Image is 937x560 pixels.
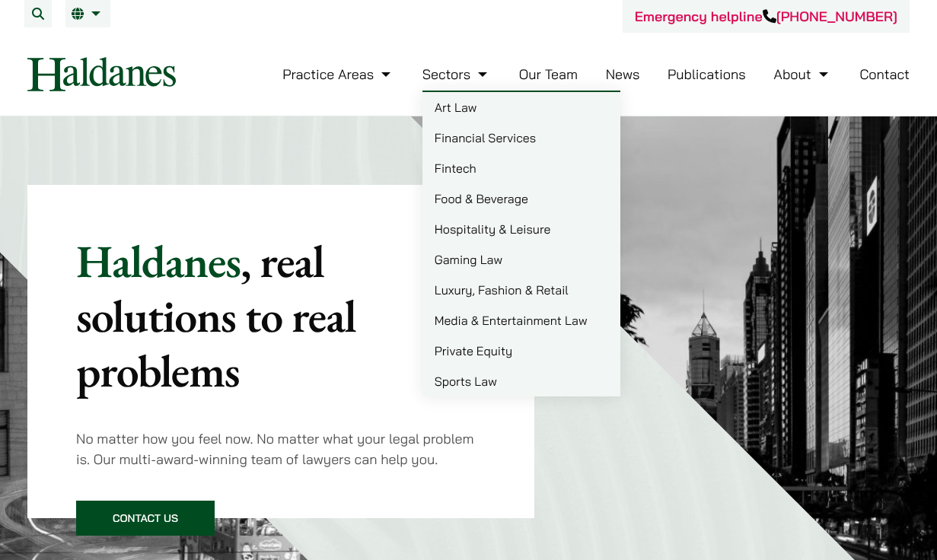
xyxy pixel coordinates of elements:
[422,92,620,123] a: Art Law
[635,8,897,25] a: Emergency helpline[PHONE_NUMBER]
[519,65,578,83] a: Our Team
[76,234,486,398] p: Haldanes
[606,65,640,83] a: News
[422,214,620,244] a: Hospitality & Leisure
[422,153,620,183] a: Fintech
[422,305,620,336] a: Media & Entertainment Law
[422,336,620,366] a: Private Equity
[422,65,491,83] a: Sectors
[76,501,215,536] a: Contact Us
[773,65,831,83] a: About
[27,57,176,91] img: Logo of Haldanes
[422,275,620,305] a: Luxury, Fashion & Retail
[422,183,620,214] a: Food & Beverage
[422,366,620,396] a: Sports Law
[72,8,104,20] a: EN
[422,244,620,275] a: Gaming Law
[76,231,355,400] mark: , real solutions to real problems
[422,123,620,153] a: Financial Services
[668,65,746,83] a: Publications
[859,65,910,83] a: Contact
[282,65,394,83] a: Practice Areas
[76,428,486,469] p: No matter how you feel now. No matter what your legal problem is. Our multi-award-winning team of...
